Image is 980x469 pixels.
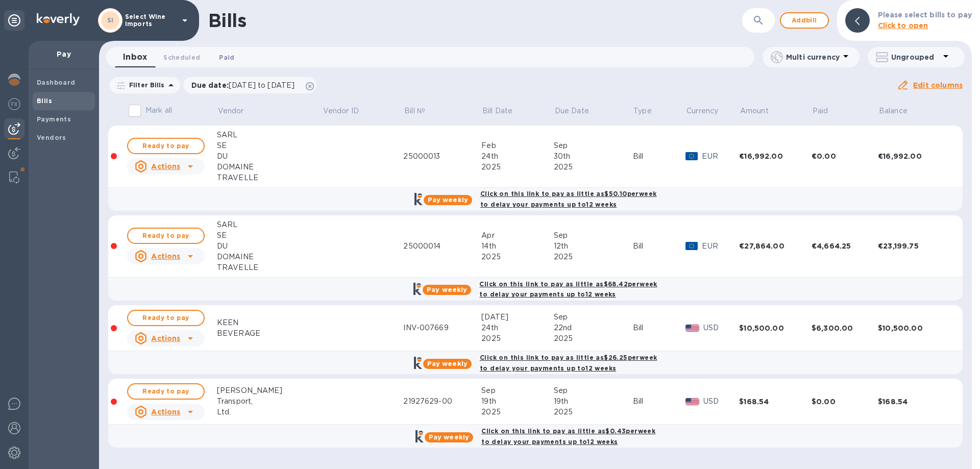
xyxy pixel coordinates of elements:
[739,151,812,161] div: €16,992.00
[37,97,52,105] b: Bills
[633,396,686,407] div: Bill
[136,312,195,324] span: Ready to pay
[812,151,878,161] div: €0.00
[37,49,91,59] p: Pay
[217,151,322,162] div: DU
[219,52,234,63] span: Paid
[703,396,739,407] p: USD
[481,151,554,162] div: 24th
[633,241,686,252] div: Bill
[183,77,317,93] div: Due date:[DATE] to [DATE]
[481,427,655,446] b: Click on this link to pay as little as $0.43 per week to delay your payments up to 12 weeks
[107,16,114,24] b: SI
[554,407,632,417] div: 2025
[879,106,908,116] p: Balance
[217,130,322,140] div: SARL
[217,317,322,328] div: KEEN
[878,323,949,333] div: $10,500.00
[554,312,632,323] div: Sep
[145,105,172,116] p: Mark all
[217,396,322,407] div: Transport,
[481,323,554,333] div: 24th
[127,310,205,326] button: Ready to pay
[481,140,554,151] div: Feb
[37,115,71,123] b: Payments
[480,354,657,372] b: Click on this link to pay as little as $26.25 per week to delay your payments up to 12 weeks
[218,106,257,116] span: Vendor
[4,10,24,31] div: Unpin categories
[404,106,425,116] p: Bill №
[687,106,718,116] p: Currency
[878,151,949,161] div: €16,992.00
[633,151,686,162] div: Bill
[404,106,438,116] span: Bill №
[554,162,632,172] div: 2025
[217,140,322,151] div: SE
[633,106,652,116] p: Type
[554,230,632,241] div: Sep
[481,333,554,344] div: 2025
[481,252,554,262] div: 2025
[481,407,554,417] div: 2025
[403,151,481,162] div: 25000013
[554,252,632,262] div: 2025
[481,396,554,407] div: 19th
[217,230,322,241] div: SE
[427,286,467,293] b: Pay weekly
[217,385,322,396] div: [PERSON_NAME]
[739,397,812,407] div: $168.54
[37,79,76,86] b: Dashboard
[127,383,205,400] button: Ready to pay
[879,106,921,116] span: Balance
[554,140,632,151] div: Sep
[555,106,602,116] span: Due Date
[136,230,195,242] span: Ready to pay
[878,11,972,19] b: Please select bills to pay
[813,106,842,116] span: Paid
[217,252,322,262] div: DOMAINE
[554,323,632,333] div: 22nd
[217,241,322,252] div: DU
[229,81,295,89] span: [DATE] to [DATE]
[479,280,657,299] b: Click on this link to pay as little as $68.42 per week to delay your payments up to 12 weeks
[878,241,949,251] div: €23,199.75
[633,106,665,116] span: Type
[740,106,769,116] p: Amount
[125,13,176,28] p: Select Wine Imports
[554,396,632,407] div: 19th
[136,140,195,152] span: Ready to pay
[891,52,940,62] p: Ungrouped
[481,162,554,172] div: 2025
[554,241,632,252] div: 12th
[217,172,322,183] div: TRAVELLE
[217,162,322,172] div: DOMAINE
[780,12,829,29] button: Addbill
[633,323,686,333] div: Bill
[481,241,554,252] div: 14th
[218,106,244,116] p: Vendor
[127,228,205,244] button: Ready to pay
[428,196,468,204] b: Pay weekly
[703,323,739,333] p: USD
[481,385,554,396] div: Sep
[786,52,840,62] p: Multi currency
[163,52,200,63] span: Scheduled
[685,325,699,332] img: USD
[125,81,165,89] p: Filter Bills
[740,106,782,116] span: Amount
[429,433,469,441] b: Pay weekly
[323,106,372,116] span: Vendor ID
[480,190,656,208] b: Click on this link to pay as little as $50.10 per week to delay your payments up to 12 weeks
[191,80,300,90] p: Due date :
[427,360,468,367] b: Pay weekly
[403,241,481,252] div: 25000014
[151,408,180,416] u: Actions
[217,407,322,417] div: Ltd.
[789,14,820,27] span: Add bill
[482,106,512,116] p: Bill Date
[151,162,180,170] u: Actions
[813,106,828,116] p: Paid
[739,241,812,251] div: €27,864.00
[217,219,322,230] div: SARL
